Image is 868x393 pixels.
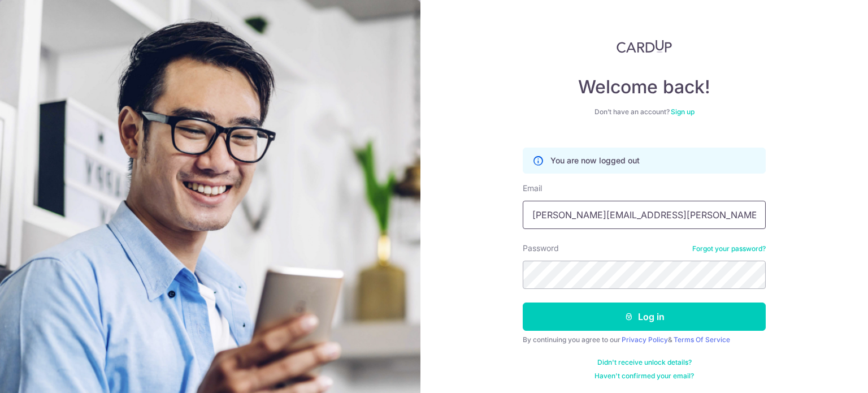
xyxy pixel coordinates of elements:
button: Log in [523,303,766,331]
img: CardUp Logo [617,40,672,53]
a: Sign up [671,107,695,116]
p: You are now logged out [550,155,640,166]
h4: Welcome back! [523,76,766,98]
div: By continuing you agree to our & [523,335,766,344]
label: Email [523,183,542,194]
a: Haven't confirmed your email? [594,372,694,381]
a: Privacy Policy [622,335,668,344]
div: Don’t have an account? [523,107,766,116]
a: Forgot your password? [692,244,766,253]
label: Password [523,243,559,254]
input: Enter your Email [523,201,766,229]
a: Didn't receive unlock details? [597,358,692,367]
a: Terms Of Service [674,335,730,344]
